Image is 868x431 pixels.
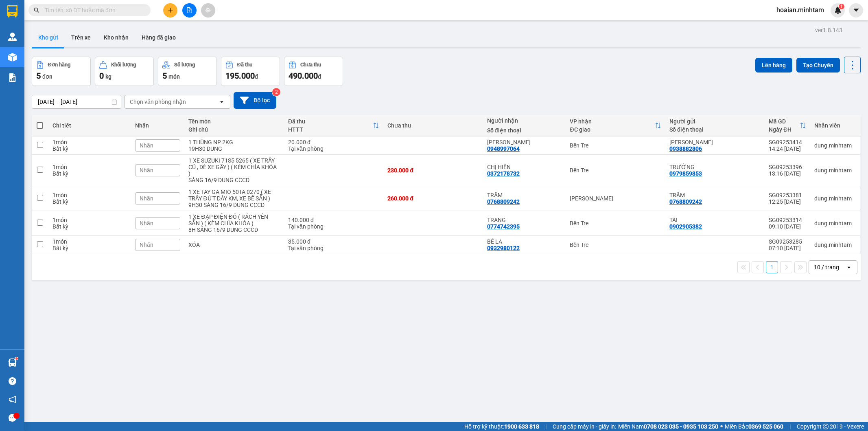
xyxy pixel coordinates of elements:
span: Miền Bắc [725,422,783,431]
div: Người nhận [487,117,562,124]
img: warehouse-icon [8,358,17,367]
div: Đơn hàng [48,62,70,68]
div: dung.minhtam [814,220,856,226]
button: Kho nhận [97,28,135,47]
div: SG09253314 [769,217,806,223]
div: TRÂM [669,192,761,198]
sup: 1 [15,357,18,360]
span: món [168,73,180,80]
div: 0979859853 [669,170,702,177]
div: ver 1.8.143 [815,26,842,35]
span: Nhãn [140,220,153,226]
div: Bất kỳ [52,198,127,205]
button: 1 [766,261,778,273]
div: Chi tiết [52,122,127,129]
span: message [9,414,16,422]
div: TRANG [487,217,562,223]
span: plus [168,7,173,13]
img: icon-new-feature [834,7,842,14]
div: 1 món [52,192,127,198]
div: dung.minhtam [814,142,856,149]
th: Toggle SortBy [765,115,810,136]
div: Tại văn phòng [288,145,379,152]
div: Chọn văn phòng nhận [130,98,186,106]
div: Tại văn phòng [288,245,379,251]
div: Người gửi [669,118,761,125]
div: Chưa thu [300,62,321,68]
button: Khối lượng0kg [95,57,154,86]
div: dung.minhtam [814,167,856,174]
button: file-add [182,3,197,18]
div: Bến Tre [570,242,661,248]
svg: open [846,264,852,270]
span: 490.000 [289,71,318,81]
div: TUYẾT VÂN [669,139,761,145]
div: ĐC giao [570,126,654,133]
div: Bến Tre [570,220,661,226]
div: SG09253285 [769,238,806,245]
div: 35.000 đ [288,238,379,245]
div: Nhãn [135,122,180,129]
div: Đã thu [237,62,252,68]
span: 195.000 [225,71,255,81]
img: warehouse-icon [8,33,17,41]
div: BÉ LA [487,238,562,245]
button: Chưa thu490.000đ [284,57,343,86]
div: 260.000 đ [387,195,479,202]
div: [PERSON_NAME] [570,195,661,202]
button: plus [163,3,177,18]
svg: open [219,99,225,105]
div: 9H30 SÁNG 16/9 DUNG CCCD [188,202,280,208]
div: dung.minhtam [814,195,856,202]
div: SG09253381 [769,192,806,198]
div: Ngày ĐH [769,126,799,133]
span: 5 [162,71,167,81]
img: warehouse-icon [8,53,17,62]
strong: 0708 023 035 - 0935 103 250 [644,423,718,430]
button: Trên xe [65,28,97,47]
span: đ [255,73,258,80]
button: Hàng đã giao [135,28,182,47]
span: hoaian.minhtam [770,5,831,15]
div: 1 XE TAY GA MIO 50TA 0270 ( XE TRẦY ĐỨT DÂY KM, XE BỂ SẴN ) [188,189,280,202]
div: 09:10 [DATE] [769,223,806,230]
span: Cung cấp máy in - giấy in: [553,422,616,431]
span: 1 [840,4,843,9]
div: 1 XE ĐẠP ĐIỆN ĐỎ ( RÁCH YÊN SẴN ) ( KÈM CHÌA KHÓA ) [188,213,280,226]
div: 1 món [52,139,127,145]
div: TRƯỜNG [669,164,761,170]
div: THÚY VÂN [487,139,562,145]
div: 140.000 đ [288,217,379,223]
div: Bất kỳ [52,245,127,251]
div: Mã GD [769,118,799,125]
span: Nhãn [140,142,153,149]
div: 230.000 đ [387,167,479,174]
div: 12:25 [DATE] [769,198,806,205]
div: 14:24 [DATE] [769,145,806,152]
img: solution-icon [8,73,17,82]
input: Select a date range. [32,95,121,108]
div: Bến Tre [570,167,661,174]
span: ⚪️ [720,425,723,428]
span: Miền Nam [618,422,718,431]
div: 0938882806 [669,145,702,152]
span: Nhãn [140,167,153,174]
div: dung.minhtam [814,242,856,248]
sup: 1 [839,4,844,9]
span: question-circle [9,377,16,385]
div: TRÂM [487,192,562,198]
span: search [34,7,39,13]
div: XÓA [188,242,280,248]
span: 5 [36,71,41,81]
div: 1 món [52,217,127,223]
button: Đã thu195.000đ [221,57,280,86]
div: Tại văn phòng [288,223,379,230]
button: caret-down [849,3,863,18]
div: 0774742395 [487,223,520,230]
button: Số lượng5món [158,57,217,86]
div: 1 XE SUZUKI 71S5 5265 ( XE TRẦY CŨ , DÈ XE GÃY ) ( KÈM CHÌA KHÓA ) [188,157,280,177]
div: Bất kỳ [52,170,127,177]
div: 1 THÙNG NP 2KG [188,139,280,145]
strong: 0369 525 060 [748,423,783,430]
div: 19H30 DUNG [188,145,280,152]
